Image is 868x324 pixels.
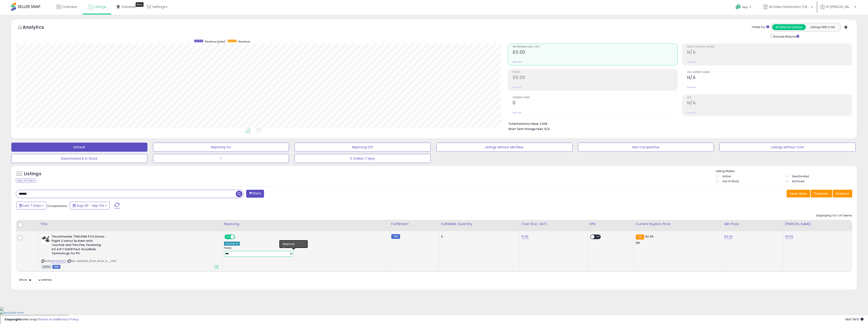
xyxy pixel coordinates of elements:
[722,179,739,183] label: Out of Stock
[716,169,856,173] p: Listing States:
[391,234,400,239] small: FBM
[441,235,516,239] div: 9
[11,154,147,163] button: Deactivated & In Stock
[47,204,68,208] span: Compared to:
[735,4,741,10] i: Get Help
[16,178,36,183] div: Clear All Filters
[62,5,77,9] span: Overview
[224,242,240,246] div: Amazon AI
[769,5,810,9] span: All Sales Distribution [GEOGRAPHIC_DATA]
[295,154,431,163] button: 0 Orders 7 days
[513,46,677,48] span: Net Revenue (Exc. VAT)
[687,46,852,48] span: Profit [PERSON_NAME]
[687,75,852,81] h2: N/A
[513,96,677,99] span: Ordered Items
[513,111,521,114] small: Prev: N/A
[636,222,720,226] div: Current Buybox Price
[11,143,147,152] button: Default
[513,50,677,56] h2: £0.00
[70,202,110,209] button: Aug-29 - Sep-04
[590,222,632,226] div: EFN
[687,86,696,89] small: Prev: N/A
[19,278,52,282] span: Show: entries
[792,174,809,178] label: Deactivated
[826,5,853,9] span: Hi [PERSON_NAME]
[806,24,839,30] button: Listings With Cost
[41,235,219,268] div: ASIN:
[52,235,106,257] b: Thrustmaster T16000M FCS Hotas - Flight Control System with Joystick and Throttle, Featuring H.E....
[153,154,289,163] button: 1
[238,40,250,43] span: Revenue
[77,203,104,208] span: Aug-29 - Sep-04
[785,222,850,226] div: [PERSON_NAME]
[521,234,529,239] a: 51.99
[23,203,41,208] span: Last 7 Days
[732,1,756,15] a: Help
[513,86,521,89] small: Prev: N/A
[41,235,50,244] img: 41xNBOHMLML._SL40_.jpg
[24,171,41,177] h5: Listings
[722,174,731,178] label: Active
[224,222,387,226] div: Repricing
[772,24,806,30] button: All Selected Listings
[513,71,677,74] span: Profit
[23,24,53,31] h5: Analytics
[521,222,586,226] div: Cost (Exc. VAT)
[787,190,810,197] button: Save View
[792,179,804,183] label: Archived
[246,190,264,198] button: Filters
[820,5,856,15] a: Hi [PERSON_NAME]
[441,222,517,226] div: Fulfillable Quantity
[508,122,539,126] b: Total Inventory Value:
[687,50,852,56] h2: N/A
[752,25,769,29] div: Totals For
[687,61,696,63] small: Prev: N/A
[436,143,572,152] button: Listings without Min/Max
[136,2,144,7] div: Tooltip anchor
[814,191,828,196] span: Columns
[513,75,677,81] h2: £0.00
[67,259,117,263] span: | SKU: AMAZON_51.99_114.24_9__7057
[833,190,852,197] button: Actions
[513,61,521,63] small: Prev: N/A
[225,235,231,239] span: ON
[391,222,437,226] div: Fulfillment
[724,222,781,226] div: Min Price
[52,265,61,269] span: FBM
[594,235,602,239] span: OFF
[687,111,696,114] small: Prev: N/A
[578,143,714,152] button: Non Competitive
[645,234,653,239] span: 82.99
[508,127,544,131] b: Short Term Storage Fees:
[687,100,852,106] h2: N/A
[94,5,106,9] span: Listings
[153,143,289,152] button: Repricing On
[508,121,849,126] li: £468
[513,100,677,106] h2: 0
[205,40,225,43] span: Revenue (prev)
[224,247,386,257] div: Preset:
[687,96,852,99] span: ROI
[40,222,220,226] div: Title
[51,259,66,263] a: B01H6KXGDY
[295,143,431,152] button: Repricing Off
[719,143,856,152] button: Listings without Cost
[41,265,52,269] span: All listings currently available for purchase on Amazon
[122,5,136,9] span: DataHub
[742,5,748,9] span: Help
[16,202,47,209] button: Last 7 Days
[687,71,852,74] span: Avg. Buybox Share
[811,190,832,197] button: Columns
[636,235,644,240] small: FBA
[724,234,733,239] a: 84.99
[767,34,805,39] div: Include Returns
[544,127,550,131] span: N/A
[816,214,852,218] div: Displaying 1 to 1 of 1 items
[785,234,793,239] a: 99.99
[234,235,241,239] span: OFF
